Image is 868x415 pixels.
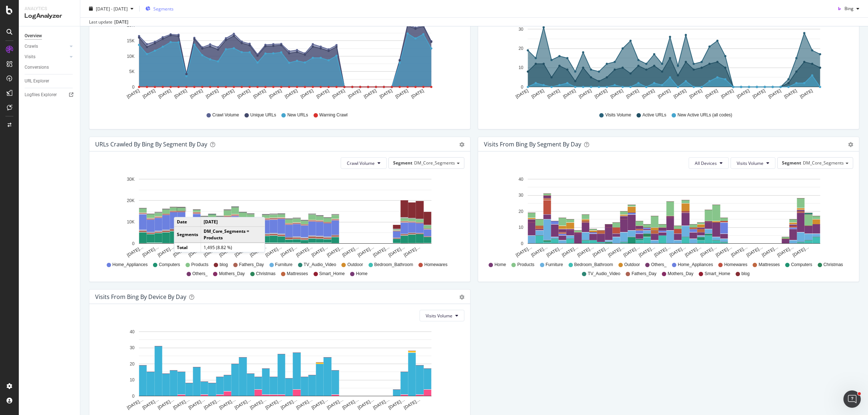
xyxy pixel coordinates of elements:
[641,88,656,99] text: [DATE]
[519,27,524,32] text: 30
[843,390,861,408] iframe: Intercom live chat
[799,88,814,99] text: [DATE]
[521,241,523,246] text: 0
[173,88,188,99] text: [DATE]
[174,243,201,252] td: Total
[519,225,524,230] text: 10
[414,160,455,166] span: DM_Core_Segments
[624,262,640,268] span: Outdoor
[844,5,854,12] span: Bing
[625,88,640,99] text: [DATE]
[736,88,750,99] text: [DATE]
[363,88,378,99] text: [DATE]
[651,262,667,268] span: Others_
[250,112,276,118] span: Unique URLs
[531,88,545,99] text: [DATE]
[127,54,135,59] text: 10K
[89,19,128,25] div: Last update
[304,262,336,268] span: TV_Audio_Video
[519,193,524,198] text: 30
[129,69,135,74] text: 5K
[201,243,265,252] td: 1,495 (8.82 %)
[519,177,524,182] text: 40
[484,175,850,258] svg: A chart.
[130,329,135,334] text: 40
[256,271,276,277] span: Christmas
[126,88,140,99] text: [DATE]
[95,293,186,300] div: Visits From Bing By Device By Day
[519,209,524,214] text: 20
[191,262,208,268] span: Products
[189,88,204,99] text: [DATE]
[689,157,729,169] button: All Devices
[153,5,174,12] span: Segments
[824,262,843,268] span: Christmas
[594,88,608,99] text: [DATE]
[410,88,425,99] text: [DATE]
[758,262,780,268] span: Mattresses
[112,262,148,268] span: Home_Appliances
[219,271,244,277] span: Mothers_Day
[142,88,156,99] text: [DATE]
[95,5,461,105] div: A chart.
[142,3,176,14] button: Segments
[239,262,264,268] span: Fathers_Day
[420,310,464,321] button: Visits Volume
[284,88,298,99] text: [DATE]
[130,377,135,382] text: 10
[201,227,265,243] td: DM_Core_Segments = Products
[379,88,393,99] text: [DATE]
[374,262,413,268] span: Bedroom_Bathroom
[25,91,57,99] div: Logfiles Explorer
[521,85,523,90] text: 0
[767,88,782,99] text: [DATE]
[127,220,135,225] text: 10K
[25,32,75,40] a: Overview
[588,271,620,277] span: TV_Audio_Video
[205,88,220,99] text: [DATE]
[130,345,135,350] text: 30
[562,88,576,99] text: [DATE]
[695,160,717,166] span: All Devices
[96,5,128,12] span: [DATE] - [DATE]
[426,313,452,319] span: Visits Volume
[609,88,624,99] text: [DATE]
[315,88,330,99] text: [DATE]
[86,3,136,14] button: [DATE] - [DATE]
[484,141,581,148] div: Visits from Bing By Segment By Day
[25,32,42,40] div: Overview
[287,112,308,118] span: New URLs
[132,394,135,399] text: 0
[484,5,850,105] svg: A chart.
[631,271,656,277] span: Fathers_Day
[127,177,135,182] text: 30K
[517,262,534,268] span: Products
[741,271,750,277] span: blog
[95,141,207,148] div: URLs Crawled by Bing By Segment By Day
[347,88,362,99] text: [DATE]
[494,262,506,268] span: Home
[393,160,412,166] span: Segment
[114,19,128,25] div: [DATE]
[752,88,766,99] text: [DATE]
[25,53,68,61] a: Visits
[132,241,135,246] text: 0
[252,88,267,99] text: [DATE]
[395,88,409,99] text: [DATE]
[212,112,239,118] span: Crawl Volume
[220,262,228,268] span: blog
[673,88,687,99] text: [DATE]
[459,142,464,147] div: gear
[201,218,265,227] td: [DATE]
[689,88,703,99] text: [DATE]
[174,227,201,243] td: Segments
[720,88,735,99] text: [DATE]
[319,271,345,277] span: Smart_Home
[331,88,346,99] text: [DATE]
[287,271,308,277] span: Mattresses
[519,46,524,51] text: 20
[519,65,524,70] text: 10
[341,157,387,169] button: Crawl Volume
